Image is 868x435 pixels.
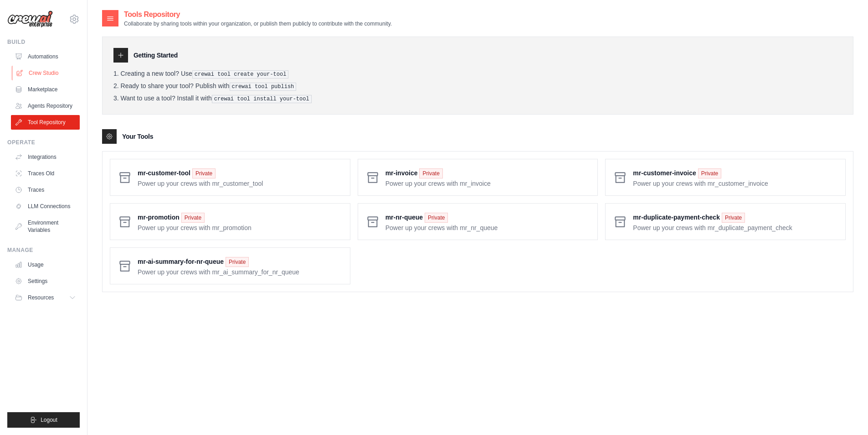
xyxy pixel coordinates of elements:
a: mr-nr-queue Private Power up your crews with mr_nr_queue [385,211,591,232]
h3: Your Tools [122,132,153,141]
a: Agents Repository [11,99,80,113]
a: mr-duplicate-payment-check Private Power up your crews with mr_duplicate_payment_check [633,211,838,232]
a: LLM Connections [11,199,80,214]
span: Resources [28,294,54,301]
pre: crewai tool install your-tool [212,95,312,103]
pre: crewai tool create your-tool [192,70,289,79]
li: Want to use a tool? Install it with [113,94,842,103]
a: Traces [11,183,80,197]
div: Manage [7,246,80,254]
a: Marketplace [11,82,80,97]
a: Tool Repository [11,115,80,130]
div: Build [7,38,80,46]
button: Resources [11,290,80,305]
a: mr-customer-invoice Private Power up your crews with mr_customer_invoice [633,167,838,188]
button: Logout [7,412,80,428]
pre: crewai tool publish [230,83,297,91]
a: mr-invoice Private Power up your crews with mr_invoice [385,167,591,188]
a: mr-promotion Private Power up your crews with mr_promotion [138,211,343,232]
a: Environment Variables [11,215,80,237]
a: Integrations [11,150,80,164]
a: mr-customer-tool Private Power up your crews with mr_customer_tool [138,167,343,188]
span: Logout [41,416,57,424]
li: Ready to share your tool? Publish with [113,82,842,91]
li: Creating a new tool? Use [113,70,842,79]
a: Crew Studio [12,66,81,80]
a: Settings [11,274,80,288]
div: Operate [7,139,80,146]
img: Logo [7,10,53,28]
a: Traces Old [11,166,80,181]
h2: Tools Repository [124,9,392,20]
h3: Getting Started [134,51,178,60]
a: Automations [11,49,80,64]
a: mr-ai-summary-for-nr-queue Private Power up your crews with mr_ai_summary_for_nr_queue [138,255,343,277]
p: Collaborate by sharing tools within your organization, or publish them publicly to contribute wit... [124,20,392,27]
a: Usage [11,257,80,272]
